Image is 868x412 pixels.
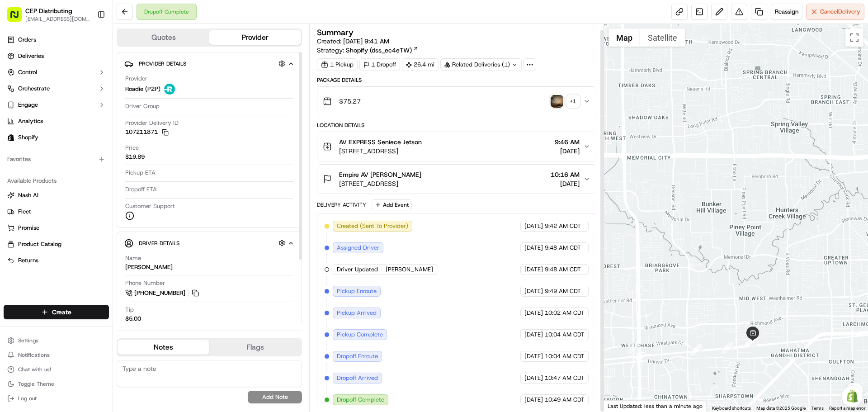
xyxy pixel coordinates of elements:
span: 10:04 AM CDT [545,352,585,360]
div: Location Details [317,122,596,129]
span: [DATE] [555,147,580,156]
button: Toggle fullscreen view [845,28,863,47]
span: [DATE] [524,352,543,360]
button: Log out [4,392,109,405]
span: Dropoff Arrived [337,374,378,382]
span: [DATE] [524,374,543,382]
a: Open this area in Google Maps (opens a new window) [606,400,636,412]
span: Driver Details [139,240,179,247]
img: photo_proof_of_delivery image [551,95,563,108]
span: $75.27 [339,97,361,106]
a: Shopify [4,130,109,145]
span: 9:49 AM CDT [545,287,581,295]
button: Engage [4,98,109,112]
div: 2 [690,344,702,356]
a: Nash AI [7,191,105,199]
div: [PERSON_NAME] [125,263,173,271]
span: [DATE] [524,222,543,230]
span: 10:47 AM CDT [545,374,585,382]
button: Nash AI [4,188,109,203]
span: Fleet [18,208,31,216]
span: Provider Delivery ID [125,119,179,127]
span: [PERSON_NAME] [386,265,433,274]
span: Dropoff ETA [125,185,157,194]
a: [PHONE_NUMBER] [125,288,200,298]
span: [PHONE_NUMBER] [134,289,185,297]
span: Cancel Delivery [820,8,860,16]
span: Pickup Enroute [337,287,377,295]
img: roadie-logo-v2.jpg [164,84,175,95]
button: Map camera controls [845,383,863,401]
span: [DATE] 9:41 AM [343,37,389,45]
span: [DATE] [524,265,543,274]
span: [DATE] [524,309,543,317]
span: Map data ©2025 Google [756,406,806,411]
div: + 1 [567,95,580,108]
span: Pickup Arrived [337,309,377,317]
span: Orders [18,36,36,44]
button: Product Catalog [4,237,109,251]
button: Notifications [4,349,109,361]
span: [DATE] [524,331,543,339]
h3: Summary [317,28,354,37]
div: Related Deliveries (1) [440,58,522,71]
button: Create [4,305,109,319]
button: $75.27photo_proof_of_delivery image+1 [317,87,595,116]
div: Strategy: [317,46,419,55]
span: [DATE] [524,287,543,295]
span: 10:49 AM CDT [545,396,585,404]
span: Product Catalog [18,240,61,248]
span: Engage [18,101,38,109]
span: 10:02 AM CDT [545,309,585,317]
span: Created (Sent To Provider) [337,222,408,230]
button: Settings [4,334,109,347]
span: Notifications [18,351,50,359]
span: Orchestrate [18,85,50,93]
a: Analytics [4,114,109,128]
button: Keyboard shortcuts [712,405,751,412]
span: $19.89 [125,153,145,161]
span: Provider Details [139,60,186,67]
img: Shopify logo [7,134,14,141]
span: Promise [18,224,39,232]
span: Settings [18,337,38,344]
div: 4 [722,342,733,354]
button: Notes [118,340,209,355]
span: Pickup Complete [337,331,383,339]
span: [DATE] [551,179,580,188]
button: CEP Distributing [25,6,72,15]
span: [DATE] [524,396,543,404]
a: Orders [4,33,109,47]
button: CEP Distributing[EMAIL_ADDRESS][DOMAIN_NAME] [4,4,94,25]
div: 1 [627,342,639,354]
a: Returns [7,256,105,265]
a: Shopify (dss_ec4eTW) [346,46,419,55]
button: Flags [209,340,301,355]
a: Fleet [7,208,105,216]
div: Package Details [317,76,596,84]
span: [STREET_ADDRESS] [339,179,421,188]
div: 26.4 mi [402,58,439,71]
a: Terms (opens in new tab) [811,406,824,411]
button: [EMAIL_ADDRESS][DOMAIN_NAME] [25,15,90,23]
span: Dropoff Enroute [337,352,378,360]
div: 1 Pickup [317,58,358,71]
a: Report a map error [829,406,865,411]
button: Promise [4,221,109,235]
span: 10:16 AM [551,170,580,179]
button: 107211871 [125,128,169,136]
span: [DATE] [524,244,543,252]
a: Product Catalog [7,240,105,248]
div: $5.00 [125,315,141,323]
span: 10:04 AM CDT [545,331,585,339]
span: Pickup ETA [125,169,156,177]
button: Chat with us! [4,363,109,376]
button: AV EXPRESS Seniece Jetson[STREET_ADDRESS]9:46 AM[DATE] [317,132,595,161]
button: Fleet [4,204,109,219]
button: Quotes [118,30,209,45]
button: Empire AV [PERSON_NAME][STREET_ADDRESS]10:16 AM[DATE] [317,165,595,194]
img: Google [606,400,636,412]
div: 1 Dropoff [359,58,400,71]
button: Add Event [372,199,412,210]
